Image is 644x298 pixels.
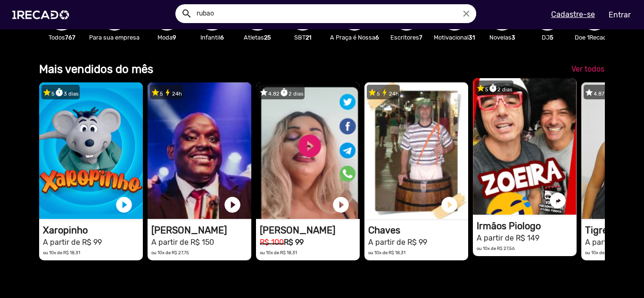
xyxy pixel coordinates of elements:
[284,238,304,247] b: R$ 99
[585,238,644,247] small: A partir de R$ 70
[477,246,515,251] small: ou 10x de R$ 27,56
[151,225,251,236] h1: [PERSON_NAME]
[434,33,475,42] p: Motivacional
[364,82,468,219] video: 1RECADO vídeos dedicados para fãs e empresas
[388,33,424,42] p: Escritores
[575,33,614,42] p: Doe 1Recado
[148,82,251,219] video: 1RECADO vídeos dedicados para fãs e empresas
[571,64,604,73] span: Ver todos
[89,33,140,42] p: Para sua empresa
[260,225,360,236] h1: [PERSON_NAME]
[477,234,539,242] small: A partir de R$ 149
[220,34,224,41] b: 6
[260,250,297,255] small: ou 10x de R$ 18,31
[264,34,271,41] b: 25
[285,33,321,42] p: SBT
[548,191,567,210] a: play_circle_filled
[39,63,153,76] b: Mais vendidos do mês
[440,195,459,214] a: play_circle_filled
[305,34,311,41] b: 21
[151,250,189,255] small: ou 10x de R$ 27,75
[239,33,275,42] p: Atletas
[43,238,102,247] small: A partir de R$ 99
[603,7,637,23] a: Entrar
[260,238,284,247] small: R$ 100
[149,33,185,42] p: Moda
[484,33,520,42] p: Novelas
[173,34,176,41] b: 9
[194,33,230,42] p: Infantil
[469,34,475,41] b: 31
[178,5,194,21] button: Example home icon
[331,195,350,214] a: play_circle_filled
[43,250,80,255] small: ou 10x de R$ 18,31
[223,195,242,214] a: play_circle_filled
[190,4,476,23] input: Pesquisar...
[375,34,379,41] b: 6
[115,195,133,214] a: play_circle_filled
[65,34,75,41] b: 767
[473,78,577,215] video: 1RECADO vídeos dedicados para fãs e empresas
[512,34,515,41] b: 3
[151,238,214,247] small: A partir de R$ 150
[368,250,405,255] small: ou 10x de R$ 18,31
[44,33,80,42] p: Todos
[368,238,427,247] small: A partir de R$ 99
[551,10,595,19] u: Cadastre-se
[477,220,577,232] h1: Irmãos Piologo
[39,82,143,219] video: 1RECADO vídeos dedicados para fãs e empresas
[43,225,143,236] h1: Xaropinho
[368,225,468,236] h1: Chaves
[256,82,360,219] video: 1RECADO vídeos dedicados para fãs e empresas
[419,34,422,41] b: 7
[550,34,553,41] b: 5
[181,8,192,19] mat-icon: Example home icon
[461,8,471,19] i: close
[585,250,623,255] small: ou 10x de R$ 12,95
[330,33,379,42] p: A Praça é Nossa
[529,33,565,42] p: DJ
